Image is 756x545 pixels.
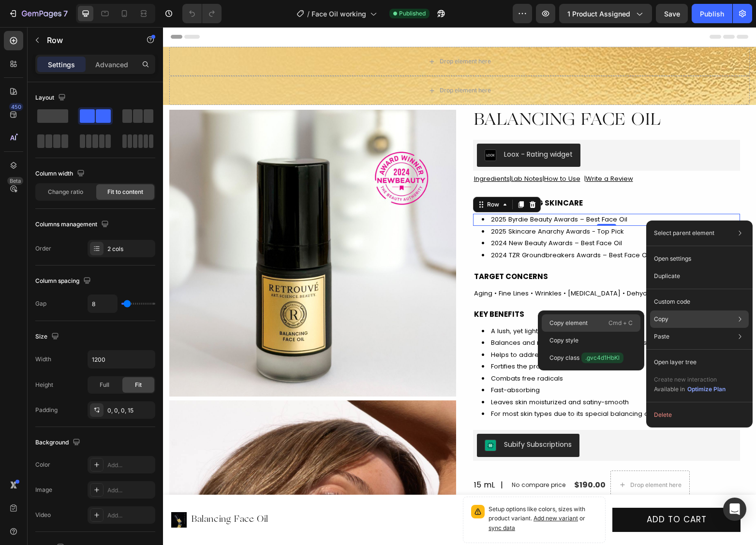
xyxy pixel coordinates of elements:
u: How to Use [381,147,417,156]
button: Loox - Rating widget [314,117,417,140]
button: Subify Subscriptions [314,407,416,430]
p: Copy element [549,319,588,327]
span: Helps to address the visible signs of aging [328,323,463,332]
span: A lush, yet light oil to promote skin equilibrium [328,299,474,309]
div: Height [35,381,53,389]
p: Paste [654,332,669,341]
div: 450 [9,103,23,111]
div: Size [35,330,61,343]
div: Publish [700,9,724,19]
span: 2024 New Beauty Awards – Best Face Oil [328,211,459,221]
div: Row [322,173,338,182]
p: Copy style [549,336,578,345]
p: Cmd + C [608,318,633,328]
div: Loox - Rating widget [341,122,410,133]
div: Order [35,244,51,253]
img: loox.png [322,122,333,134]
button: 1 product assigned [559,4,652,23]
div: Layout [35,91,68,104]
strong: • [318,223,322,233]
span: | [347,147,348,156]
div: Subify Subscriptions [341,412,409,423]
span: 2025 Skincare Anarchy Awards - Top Pick [328,200,461,209]
span: | [421,147,423,156]
span: | [338,452,340,463]
span: Fit to content [107,188,143,196]
strong: • [318,299,322,309]
div: Column width [35,167,87,180]
div: ADD TO CART [484,486,544,499]
span: Aging • Fine Lines • Wrinkles • [MEDICAL_DATA] • Dehydration • Oil Dysregulation [311,262,563,271]
span: Fortifies the protective skin barrier [328,335,436,344]
p: Advanced [95,59,128,70]
div: 0, 0, 0, 15 [107,406,153,415]
div: Padding [35,406,58,414]
strong: • [318,334,322,344]
div: $190.00 [410,451,444,465]
strong: • [318,187,322,197]
p: Copy [654,315,668,324]
div: Column spacing [35,275,93,288]
span: | [380,147,381,156]
p: Open layer tree [654,358,697,367]
span: Save [664,10,680,18]
h2: Balancing Face Oil [310,83,578,105]
span: Full [100,381,109,389]
div: Open Intercom Messenger [723,498,746,521]
strong: • [318,382,322,392]
div: Add... [107,486,153,495]
u: Lab Notes [348,147,380,156]
p: Create new interaction [654,375,726,384]
p: Copy class [549,353,623,363]
div: Add... [107,461,153,470]
button: ADD TO CART [449,481,578,505]
p: Custom code [654,297,690,306]
div: Image [35,486,52,494]
div: 2 cols [107,245,153,253]
a: Write a Review [423,147,470,156]
span: 15 mL [311,452,332,463]
p: Row [47,34,129,46]
strong: • [318,370,322,380]
a: How to Use [381,147,421,156]
div: Video [35,511,51,519]
span: Balances and replenishes skin’s natural oil levels [328,311,484,320]
p: Duplicate [654,272,680,280]
div: Color [35,460,50,469]
button: Publish [692,4,732,23]
strong: • [318,358,322,368]
span: For most skin types due to its special balancing action [328,382,501,391]
span: / [307,9,310,19]
a: Ingredients [311,147,347,156]
div: Add... [107,511,153,520]
span: 2025 Byrdie Beauty Awards – Best Face Oil [328,188,464,197]
button: Save [656,4,688,23]
div: Beta [7,177,23,185]
iframe: Design area [163,27,756,545]
span: sync data [326,497,352,504]
span: Fast-absorbing [328,358,377,368]
input: Auto [88,351,155,368]
div: Columns management [35,218,111,231]
span: Leaves skin moisturized and satiny-smooth [328,370,466,380]
p: Open settings [654,254,691,263]
span: Add new variant [371,487,415,495]
div: Width [35,355,51,364]
span: Fit [135,381,142,389]
strong: KEY BENEFITS [311,282,361,292]
div: Drop element here [277,30,328,38]
span: 1 product assigned [567,9,630,19]
span: Combats free radicals [328,347,400,356]
div: Undo/Redo [182,4,222,23]
div: Background [35,436,82,449]
strong: • [318,323,322,333]
p: Select parent element [654,229,714,237]
p: 7 [63,8,68,19]
span: 2024 TZR Groundbreakers Awards – Best Face Oil [328,223,487,233]
p: Setup options like colors, sizes with product variant. [326,478,434,506]
button: Delete [650,406,749,424]
div: Gap [35,299,46,308]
